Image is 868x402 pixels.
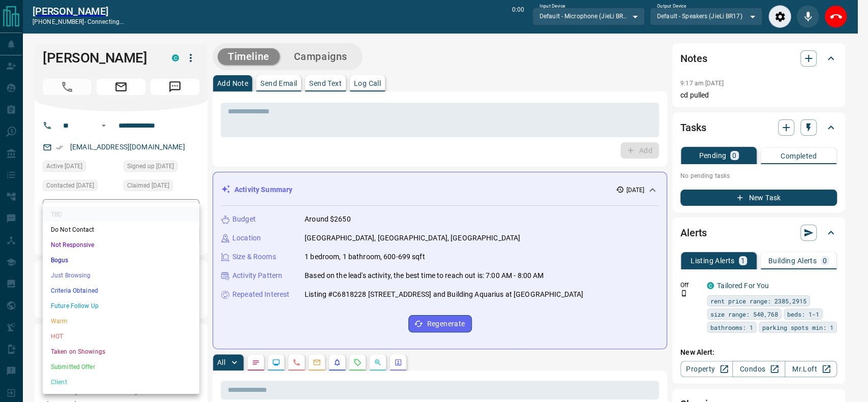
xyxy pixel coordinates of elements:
[43,268,199,283] li: Just Browsing
[43,344,199,359] li: Taken on Showings
[43,298,199,314] li: Future Follow Up
[43,253,199,268] li: Bogus
[43,283,199,298] li: Criteria Obtained
[43,314,199,329] li: Warm
[43,359,199,375] li: Submitted Offer
[43,375,199,390] li: Client
[43,329,199,344] li: HOT
[43,222,199,237] li: Do Not Contact
[43,237,199,253] li: Not Responsive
